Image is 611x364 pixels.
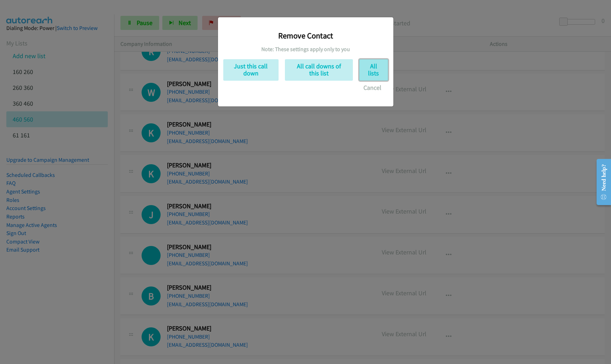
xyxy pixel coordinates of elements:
[223,59,279,81] button: Just this call down
[285,59,353,81] button: All call downs of this list
[223,46,388,53] h5: Note: These settings apply only to you
[359,59,388,81] button: All lists
[357,81,388,95] button: Cancel
[591,154,611,210] iframe: Resource Center
[223,31,388,41] h3: Remove Contact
